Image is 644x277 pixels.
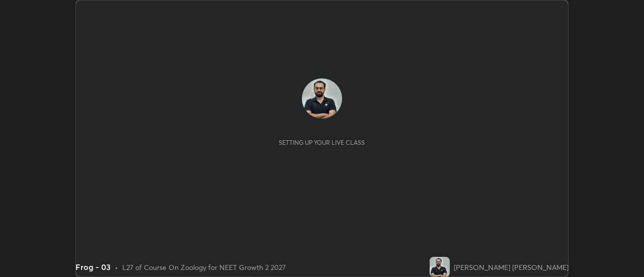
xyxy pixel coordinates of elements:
[454,262,569,272] div: [PERSON_NAME] [PERSON_NAME]
[122,262,286,272] div: L27 of Course On Zoology for NEET Growth 2 2027
[75,261,111,273] div: Frog - 03
[279,139,365,146] div: Setting up your live class
[302,78,342,119] img: b085cb20fb0f4526aa32f9ad54b1e8dd.jpg
[115,262,118,272] div: •
[430,257,450,277] img: b085cb20fb0f4526aa32f9ad54b1e8dd.jpg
